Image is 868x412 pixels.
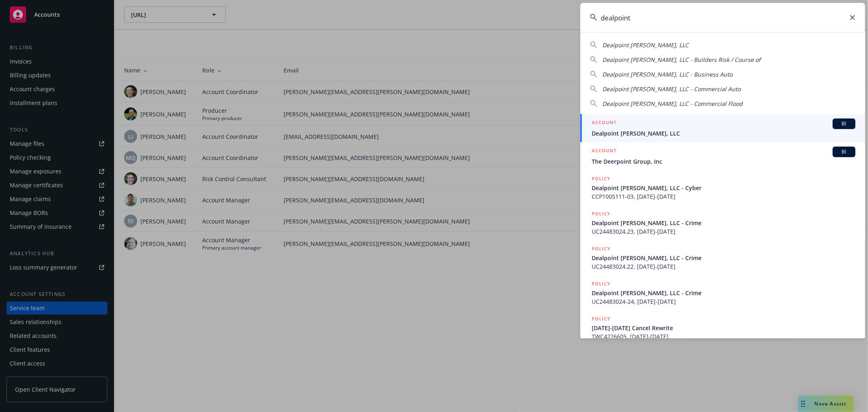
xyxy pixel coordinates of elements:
span: Dealpoint [PERSON_NAME], LLC [592,129,855,138]
span: UC24483024.23, [DATE]-[DATE] [592,227,855,236]
span: Dealpoint [PERSON_NAME], LLC - Commercial Auto [602,85,741,93]
span: The Deerpoint Group, Inc [592,157,855,166]
a: POLICY[DATE]-[DATE] Cancel RewriteTWC4226605, [DATE]-[DATE] [580,310,865,345]
span: Dealpoint [PERSON_NAME], LLC - Builders Risk / Course of [602,56,761,64]
span: [DATE]-[DATE] Cancel Rewrite [592,324,855,332]
a: ACCOUNTBIThe Deerpoint Group, Inc [580,142,865,170]
h5: ACCOUNT [592,118,617,128]
span: UC24483024.22, [DATE]-[DATE] [592,262,855,271]
h5: ACCOUNT [592,147,617,156]
h5: POLICY [592,245,610,253]
a: POLICYDealpoint [PERSON_NAME], LLC - CrimeUC24483024.23, [DATE]-[DATE] [580,205,865,240]
span: TWC4226605, [DATE]-[DATE] [592,332,855,341]
span: Dealpoint [PERSON_NAME], LLC - Cyber [592,184,855,192]
a: POLICYDealpoint [PERSON_NAME], LLC - CyberCCP1005111-03, [DATE]-[DATE] [580,170,865,205]
span: Dealpoint [PERSON_NAME], LLC - Business Auto [602,70,732,78]
a: ACCOUNTBIDealpoint [PERSON_NAME], LLC [580,114,865,142]
span: Dealpoint [PERSON_NAME], LLC - Crime [592,219,855,227]
h5: POLICY [592,210,610,218]
h5: POLICY [592,315,610,323]
span: UC24483024-24, [DATE]-[DATE] [592,297,855,306]
span: Dealpoint [PERSON_NAME], LLC - Crime [592,254,855,262]
span: BI [836,120,852,127]
span: BI [836,148,852,156]
span: Dealpoint [PERSON_NAME], LLC - Crime [592,289,855,297]
span: Dealpoint [PERSON_NAME], LLC - Commercial Flood [602,100,743,107]
h5: POLICY [592,280,610,288]
span: CCP1005111-03, [DATE]-[DATE] [592,192,855,201]
h5: POLICY [592,175,610,183]
span: Dealpoint [PERSON_NAME], LLC [602,41,689,49]
a: POLICYDealpoint [PERSON_NAME], LLC - CrimeUC24483024-24, [DATE]-[DATE] [580,275,865,310]
input: Search... [580,3,865,32]
a: POLICYDealpoint [PERSON_NAME], LLC - CrimeUC24483024.22, [DATE]-[DATE] [580,240,865,275]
